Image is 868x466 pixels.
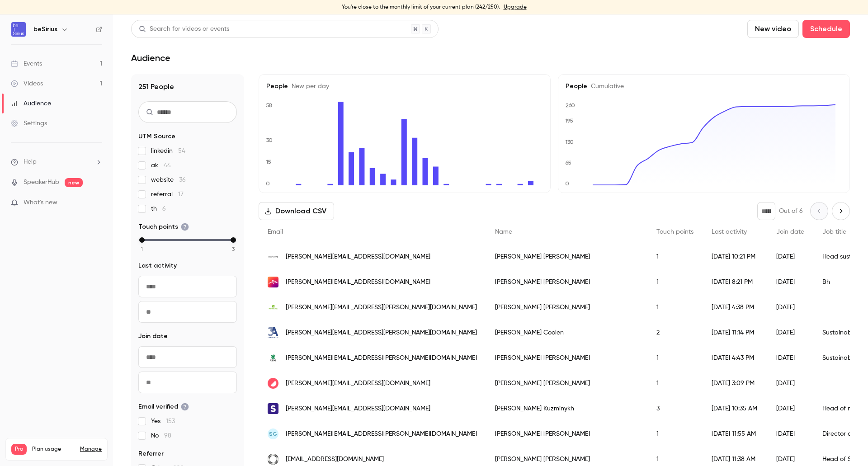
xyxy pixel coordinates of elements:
[565,160,571,166] text: 65
[767,421,813,447] div: [DATE]
[767,244,813,269] div: [DATE]
[231,237,236,243] div: max
[268,378,278,389] img: getcontrast.io
[712,229,747,235] span: Last activity
[151,431,171,440] span: No
[822,229,846,235] span: Job title
[268,277,278,287] img: arcelormittal.com
[179,177,186,183] span: 36
[703,396,767,421] div: [DATE] 10:35 AM
[703,320,767,345] div: [DATE] 11:14 PM
[565,118,573,124] text: 195
[767,371,813,396] div: [DATE]
[138,402,189,411] span: Email verified
[647,396,703,421] div: 3
[767,345,813,371] div: [DATE]
[32,446,75,453] span: Plan usage
[486,396,647,421] div: [PERSON_NAME] Kuzminykh
[65,178,83,187] span: new
[11,157,102,167] li: help-dropdown-opener
[832,202,850,220] button: Next page
[486,244,647,269] div: [PERSON_NAME] [PERSON_NAME]
[486,345,647,371] div: [PERSON_NAME] [PERSON_NAME]
[286,328,477,338] span: [PERSON_NAME][EMAIL_ADDRESS][PERSON_NAME][DOMAIN_NAME]
[268,327,278,338] img: 3acomposites.com
[647,371,703,396] div: 1
[24,157,37,167] span: Help
[164,433,171,439] span: 98
[703,244,767,269] div: [DATE] 10:21 PM
[138,261,177,270] span: Last activity
[286,404,430,414] span: [PERSON_NAME][EMAIL_ADDRESS][DOMAIN_NAME]
[269,430,277,438] span: SG
[587,83,624,89] span: Cumulative
[767,269,813,295] div: [DATE]
[703,421,767,447] div: [DATE] 11:55 AM
[266,159,271,165] text: 15
[767,320,813,345] div: [DATE]
[486,421,647,447] div: [PERSON_NAME] [PERSON_NAME]
[138,132,175,141] span: UTM Source
[11,444,27,455] span: Pro
[647,345,703,371] div: 1
[656,229,693,235] span: Touch points
[11,22,26,37] img: beSirius
[647,421,703,447] div: 1
[138,81,237,92] h1: 251 People
[151,204,166,213] span: th
[151,417,175,426] span: Yes
[268,302,278,313] img: mailbox.org
[486,269,647,295] div: [PERSON_NAME] [PERSON_NAME]
[767,396,813,421] div: [DATE]
[779,207,803,216] p: Out of 6
[703,269,767,295] div: [DATE] 8:21 PM
[178,191,184,198] span: 17
[776,229,804,235] span: Join date
[266,102,272,108] text: 58
[268,403,278,414] img: besirius.io
[767,295,813,320] div: [DATE]
[647,269,703,295] div: 1
[286,303,477,312] span: [PERSON_NAME][EMAIL_ADDRESS][PERSON_NAME][DOMAIN_NAME]
[138,332,168,341] span: Join date
[495,229,512,235] span: Name
[703,371,767,396] div: [DATE] 3:09 PM
[24,178,59,187] a: SpeakerHub
[162,206,166,212] span: 6
[647,295,703,320] div: 1
[647,244,703,269] div: 1
[288,83,329,89] span: New per day
[11,59,42,68] div: Events
[286,353,477,363] span: [PERSON_NAME][EMAIL_ADDRESS][PERSON_NAME][DOMAIN_NAME]
[11,79,43,88] div: Videos
[268,454,278,465] img: outokumpu.com
[566,82,842,91] h5: People
[268,353,278,363] img: upm.com
[151,161,171,170] span: ak
[486,371,647,396] div: [PERSON_NAME] [PERSON_NAME]
[266,82,543,91] h5: People
[138,222,189,231] span: Touch points
[80,446,102,453] a: Manage
[486,295,647,320] div: [PERSON_NAME] [PERSON_NAME]
[268,229,283,235] span: Email
[164,162,171,169] span: 44
[24,198,57,207] span: What's new
[747,20,799,38] button: New video
[286,429,477,439] span: [PERSON_NAME][EMAIL_ADDRESS][PERSON_NAME][DOMAIN_NAME]
[266,137,273,143] text: 30
[11,119,47,128] div: Settings
[566,102,575,108] text: 260
[11,99,51,108] div: Audience
[178,148,185,154] span: 54
[139,237,145,243] div: min
[141,245,143,253] span: 1
[504,4,527,11] a: Upgrade
[33,25,57,34] h6: beSirius
[286,252,430,262] span: [PERSON_NAME][EMAIL_ADDRESS][DOMAIN_NAME]
[268,251,278,262] img: glencore.com
[151,146,185,155] span: linkedin
[286,278,430,287] span: [PERSON_NAME][EMAIL_ADDRESS][DOMAIN_NAME]
[151,190,184,199] span: referral
[565,139,574,145] text: 130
